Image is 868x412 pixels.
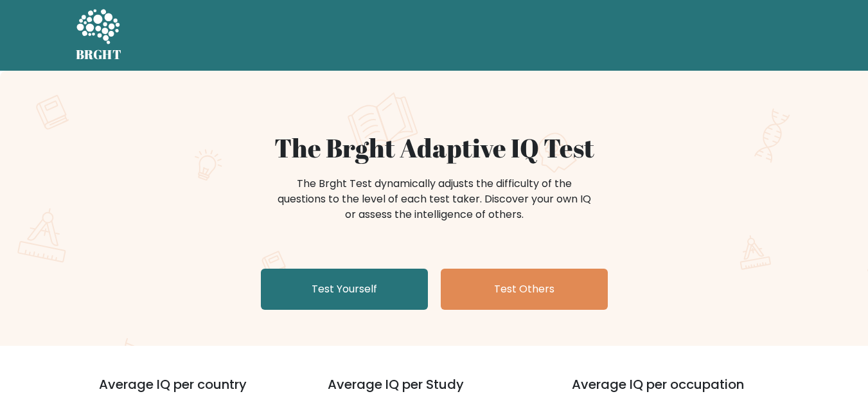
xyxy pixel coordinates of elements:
[76,47,122,62] h5: BRGHT
[328,377,541,408] h3: Average IQ per Study
[261,269,428,310] a: Test Yourself
[99,377,281,408] h3: Average IQ per country
[121,132,748,163] h1: The Brght Adaptive IQ Test
[274,176,595,222] div: The Brght Test dynamically adjusts the difficulty of the questions to the level of each test take...
[572,377,785,408] h3: Average IQ per occupation
[76,5,122,66] a: BRGHT
[441,269,608,310] a: Test Others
